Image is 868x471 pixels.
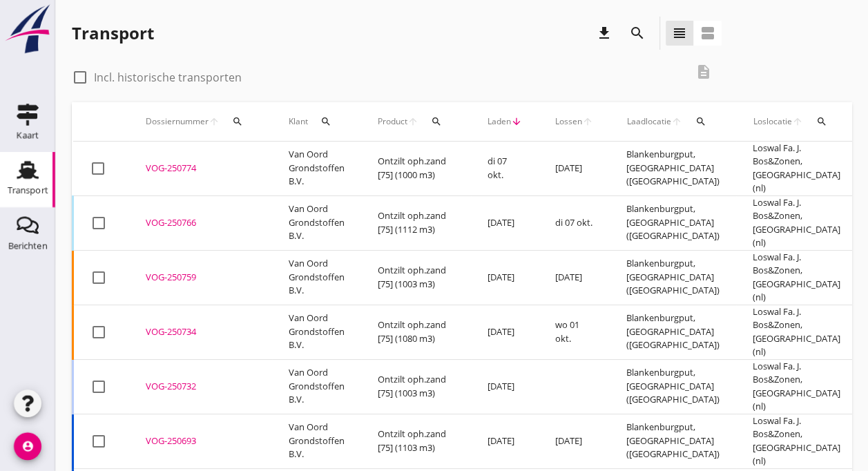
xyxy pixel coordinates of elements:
[471,250,539,305] td: [DATE]
[272,250,361,305] td: Van Oord Grondstoffen B.V.
[610,250,736,305] td: Blankenburgput, [GEOGRAPHIC_DATA] ([GEOGRAPHIC_DATA])
[272,142,361,196] td: Van Oord Grondstoffen B.V.
[610,142,736,196] td: Blankenburgput, [GEOGRAPHIC_DATA] ([GEOGRAPHIC_DATA])
[17,131,39,140] div: Kaart
[146,271,255,285] div: VOG-250759
[146,380,255,394] div: VOG-250732
[610,359,736,414] td: Blankenburgput, [GEOGRAPHIC_DATA] ([GEOGRAPHIC_DATA])
[272,359,361,414] td: Van Oord Grondstoffen B.V.
[792,116,804,127] i: arrow_upward
[407,116,418,127] i: arrow_upward
[610,305,736,359] td: Blankenburgput, [GEOGRAPHIC_DATA] ([GEOGRAPHIC_DATA])
[539,195,610,250] td: di 07 okt.
[361,142,471,196] td: Ontzilt oph.zand [75] (1000 m3)
[146,325,255,339] div: VOG-250734
[361,250,471,305] td: Ontzilt oph.zand [75] (1003 m3)
[471,142,539,196] td: di 07 okt.
[378,115,407,128] span: Product
[272,305,361,359] td: Van Oord Grondstoffen B.V.
[14,432,41,460] i: account_circle
[361,305,471,359] td: Ontzilt oph.zand [75] (1080 m3)
[736,305,857,359] td: Loswal Fa. J. Bos&Zonen, [GEOGRAPHIC_DATA] (nl)
[146,216,255,230] div: VOG-250766
[471,305,539,359] td: [DATE]
[511,116,522,127] i: arrow_downward
[471,195,539,250] td: [DATE]
[488,115,511,128] span: Laden
[320,116,331,127] i: search
[361,414,471,468] td: Ontzilt oph.zand [75] (1103 m3)
[671,116,683,127] i: arrow_upward
[610,414,736,468] td: Blankenburgput, [GEOGRAPHIC_DATA] ([GEOGRAPHIC_DATA])
[582,116,593,127] i: arrow_upward
[736,250,857,305] td: Loswal Fa. J. Bos&Zonen, [GEOGRAPHIC_DATA] (nl)
[146,115,209,128] span: Dossiernummer
[596,25,613,41] i: download
[555,115,582,128] span: Lossen
[272,414,361,468] td: Van Oord Grondstoffen B.V.
[361,195,471,250] td: Ontzilt oph.zand [75] (1112 m3)
[361,359,471,414] td: Ontzilt oph.zand [75] (1003 m3)
[72,22,154,44] div: Transport
[539,414,610,468] td: [DATE]
[736,414,857,468] td: Loswal Fa. J. Bos&Zonen, [GEOGRAPHIC_DATA] (nl)
[753,115,792,128] span: Loslocatie
[736,142,857,196] td: Loswal Fa. J. Bos&Zonen, [GEOGRAPHIC_DATA] (nl)
[736,359,857,414] td: Loswal Fa. J. Bos&Zonen, [GEOGRAPHIC_DATA] (nl)
[431,116,442,127] i: search
[539,305,610,359] td: wo 01 okt.
[232,116,243,127] i: search
[471,359,539,414] td: [DATE]
[700,25,716,41] i: view_agenda
[146,162,255,175] div: VOG-250774
[94,70,242,84] label: Incl. historische transporten
[209,116,220,127] i: arrow_upward
[671,25,688,41] i: view_headline
[539,250,610,305] td: [DATE]
[146,434,255,448] div: VOG-250693
[3,3,52,55] img: logo-small.a267ee39.svg
[695,116,706,127] i: search
[272,195,361,250] td: Van Oord Grondstoffen B.V.
[8,186,48,195] div: Transport
[8,241,48,250] div: Berichten
[629,25,646,41] i: search
[539,142,610,196] td: [DATE]
[289,105,345,138] div: Klant
[471,414,539,468] td: [DATE]
[816,116,827,127] i: search
[610,195,736,250] td: Blankenburgput, [GEOGRAPHIC_DATA] ([GEOGRAPHIC_DATA])
[626,115,671,128] span: Laadlocatie
[736,195,857,250] td: Loswal Fa. J. Bos&Zonen, [GEOGRAPHIC_DATA] (nl)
